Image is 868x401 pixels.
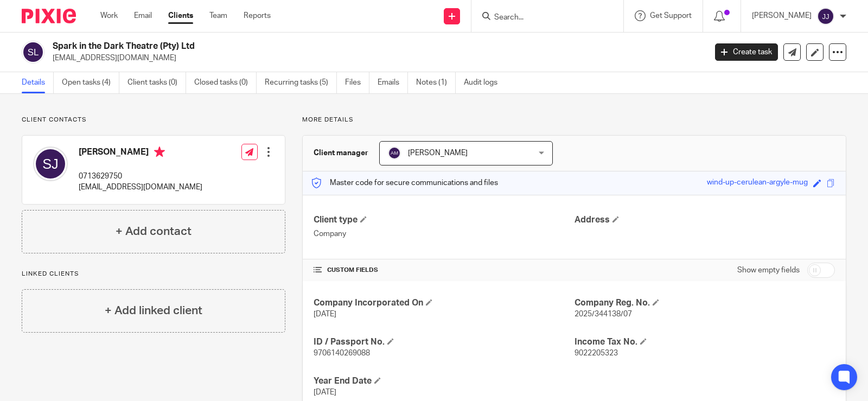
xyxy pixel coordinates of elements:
label: Show empty fields [737,265,800,276]
h4: Income Tax No. [575,336,835,348]
i: Primary [154,147,165,157]
a: Clients [168,10,193,21]
img: svg%3E [388,147,401,160]
a: Audit logs [464,72,506,93]
a: Work [100,10,118,21]
a: Notes (1) [416,72,456,93]
img: svg%3E [33,147,68,181]
p: Linked clients [22,270,285,278]
h4: ID / Passport No. [314,336,574,348]
h4: Company Reg. No. [575,297,835,309]
a: Emails [378,72,408,93]
img: Pixie [22,9,76,23]
a: Reports [244,10,271,21]
a: Email [134,10,152,21]
input: Search [493,13,591,23]
span: 9022205323 [575,349,618,357]
a: Create task [715,43,778,61]
h4: [PERSON_NAME] [79,147,202,160]
p: [EMAIL_ADDRESS][DOMAIN_NAME] [79,182,202,193]
h4: Client type [314,214,574,226]
p: [PERSON_NAME] [752,10,812,21]
h4: Address [575,214,835,226]
h4: CUSTOM FIELDS [314,266,574,275]
a: Team [209,10,227,21]
img: svg%3E [22,41,44,63]
span: 2025/344138/07 [575,310,632,318]
a: Recurring tasks (5) [265,72,337,93]
a: Files [345,72,369,93]
p: Client contacts [22,116,285,124]
h4: Year End Date [314,375,574,387]
h2: Spark in the Dark Theatre (Pty) Ltd [53,41,570,52]
h4: Company Incorporated On [314,297,574,309]
p: 0713629750 [79,171,202,182]
span: [PERSON_NAME] [408,149,468,157]
a: Closed tasks (0) [194,72,257,93]
p: [EMAIL_ADDRESS][DOMAIN_NAME] [53,53,699,63]
h4: + Add linked client [105,302,202,319]
img: svg%3E [817,8,834,25]
span: 9706140269088 [314,349,370,357]
p: Master code for secure communications and files [311,177,498,188]
span: [DATE] [314,310,336,318]
a: Client tasks (0) [127,72,186,93]
a: Open tasks (4) [62,72,119,93]
span: Get Support [650,12,692,20]
a: Details [22,72,54,93]
p: Company [314,228,574,239]
p: More details [302,116,846,124]
div: wind-up-cerulean-argyle-mug [707,177,808,189]
h4: + Add contact [116,223,192,240]
h3: Client manager [314,148,368,158]
span: [DATE] [314,389,336,396]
